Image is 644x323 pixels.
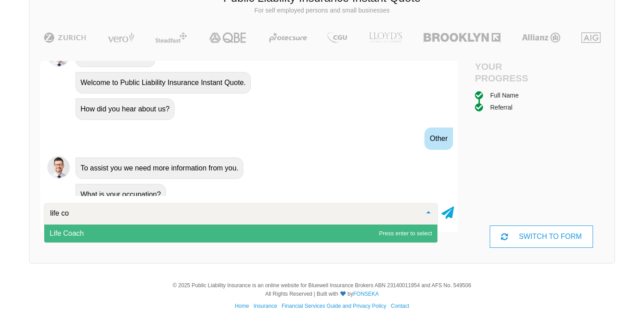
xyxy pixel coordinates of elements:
img: Vero | Public Liability Insurance [104,32,138,43]
div: Other [424,127,453,150]
div: How did you hear about us? [76,98,174,120]
p: For self employed persons and small businesses [36,6,608,15]
img: Allianz | Public Liability Insurance [517,32,565,43]
div: Referral [490,102,513,112]
img: Zurich | Public Liability Insurance [40,32,90,43]
img: Steadfast | Public Liability Insurance [152,32,191,43]
img: AIG | Public Liability Insurance [578,32,604,43]
a: Contact [391,303,409,309]
img: Protecsure | Public Liability Insurance [266,32,311,43]
img: LLOYD's | Public Liability Insurance [364,32,407,43]
img: Chatbot | PLI [47,156,70,178]
a: Home [235,303,249,309]
img: Brooklyn | Public Liability Insurance [420,32,504,43]
a: FONSEKA [353,291,379,297]
div: What is your occupation? [76,184,166,205]
div: To assist you we need more information from you. [76,157,243,179]
div: Welcome to Public Liability Insurance Instant Quote. [76,72,251,93]
a: Financial Services Guide and Privacy Policy [282,303,386,309]
img: QBE | Public Liability Insurance [204,32,252,43]
div: Full Name [490,90,519,100]
h4: Your Progress [475,61,542,83]
img: CGU | Public Liability Insurance [324,32,351,43]
div: SWITCH TO FORM [490,225,593,248]
input: Search or select your occupation [48,209,419,218]
span: Life Coach [50,229,84,237]
a: Insurance [254,303,277,309]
